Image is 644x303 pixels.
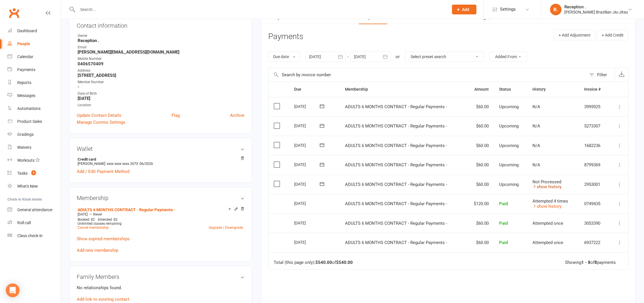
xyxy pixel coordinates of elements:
a: ADULTS 6 MONTHS CONTRACT - Regular Payments - [78,207,175,212]
h3: Wallet [77,146,244,152]
div: Showing of payments [565,260,616,265]
li: [PERSON_NAME] [77,156,244,167]
td: 3995925 [579,97,609,117]
input: Search by invoice number [269,68,586,82]
td: 6937222 [579,233,609,252]
a: Upgrade / Downgrade [209,226,243,230]
strong: Reception . [78,38,244,43]
span: ADULTS 6 MONTHS CONTRACT - Regular Payments - [345,123,447,129]
td: 3053390 [579,214,609,233]
div: Payments [17,67,35,72]
div: Waivers [17,145,31,150]
span: 9 [31,170,36,175]
div: R. [550,4,561,15]
a: Class kiosk mode [7,229,61,242]
h3: Contact information [77,20,244,29]
strong: 1 - 8 [581,260,591,265]
span: Settings [500,3,516,16]
div: [PERSON_NAME] Brazilian Jiu-Jitsu [564,9,628,15]
div: Messages [17,93,35,98]
th: Amount [466,82,494,97]
td: 1682236 [579,136,609,155]
span: ADULTS 6 MONTHS CONTRACT - Regular Payments - [345,104,447,109]
td: $60.00 [466,136,494,155]
td: $60.00 [466,97,494,117]
div: [DATE] [294,180,321,188]
h3: Family Members [77,274,244,280]
th: Status [494,82,527,97]
a: Calendar [7,50,61,63]
span: 06/2026 [139,161,153,166]
span: Attempted once [532,221,563,226]
span: N/A [532,104,540,109]
span: xxxx xxxx xxxx 2073 [107,161,138,166]
button: Filter [586,68,615,82]
span: ADULTS 6 MONTHS CONTRACT - Regular Payments - [345,143,447,148]
span: ADULTS 6 MONTHS CONTRACT - Regular Payments - [345,162,447,167]
span: ADULTS 6 MONTHS CONTRACT - Regular Payments - [345,240,447,245]
button: Due date [268,52,300,62]
div: [DATE] [294,160,321,169]
td: 8799369 [579,155,609,175]
div: Email [78,45,244,50]
input: Search... [76,5,444,14]
p: No relationships found. [77,284,244,291]
td: 2953001 [579,175,609,194]
td: $60.00 [466,116,494,136]
span: [DATE] [78,212,88,216]
strong: - [78,84,244,89]
span: Upcoming [499,162,519,167]
strong: $540.00 [336,260,353,265]
div: Date of Birth [78,91,244,96]
a: Manage Comms Settings [77,119,125,126]
a: Tasks 9 [7,167,61,180]
div: Filter [597,71,607,78]
span: Upcoming [499,143,519,148]
a: Roll call [7,216,61,229]
td: $60.00 [466,175,494,194]
a: Messages [7,89,61,102]
a: Add new membership [77,248,118,253]
strong: 0406570409 [78,61,244,66]
span: ADULTS 6 MONTHS CONTRACT - Regular Payments - [345,182,447,187]
span: N/A [532,123,540,129]
div: Open Intercom Messenger [6,283,20,297]
div: [DATE] [294,238,321,247]
th: Invoice # [579,82,609,97]
div: Product Sales [17,119,42,124]
span: Paid [499,240,508,245]
strong: [STREET_ADDRESS] [78,73,244,78]
button: + Add Credit [597,30,628,40]
div: Class check-in [17,233,43,238]
a: Product Sales [7,115,61,128]
span: Unlimited classes remaining [78,222,122,226]
span: Upcoming [499,104,519,109]
div: [DATE] [294,141,321,150]
div: Tasks [17,171,28,176]
div: Owner [78,33,244,39]
span: Booked: 82 [78,218,95,222]
div: People [17,41,30,46]
a: General attendance kiosk mode [7,203,61,216]
button: Added From [489,52,527,62]
span: N/A [532,143,540,148]
strong: [DATE] [78,96,244,101]
td: 0749435 [579,194,609,214]
div: Calendar [17,54,33,59]
span: Paid [499,201,508,206]
a: Update Contact Details [77,112,121,119]
span: ADULTS 6 MONTHS CONTRACT - Regular Payments - [345,221,447,226]
span: N/A [532,162,540,167]
div: Reception . [564,4,628,9]
a: Add link to existing contact [77,296,129,303]
a: Payments [7,63,61,76]
th: Due [289,82,340,97]
div: Reports [17,80,31,85]
a: Archive [230,112,244,119]
strong: [PERSON_NAME][EMAIL_ADDRESS][DOMAIN_NAME] [78,49,244,55]
span: Attempted 4 times [532,199,568,204]
strong: Credit card [78,157,241,161]
a: Cancel membership [78,226,109,230]
a: Dashboard [7,24,61,37]
span: Attempted once [532,240,563,245]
